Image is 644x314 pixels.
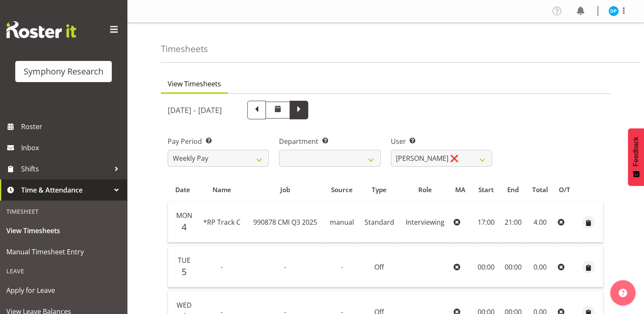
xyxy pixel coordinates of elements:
div: Leave [2,262,125,280]
span: Total [532,185,548,195]
span: Time & Attendance [21,184,110,196]
label: User [391,136,492,146]
td: Standard [359,202,399,242]
span: Wed [177,300,192,310]
span: End [507,185,519,195]
td: 4.00 [526,202,554,242]
img: Rosterit website logo [6,21,76,38]
td: 21:00 [500,202,526,242]
span: - [341,262,343,272]
a: View Timesheets [2,220,125,241]
span: Source [331,185,353,195]
td: 00:00 [472,247,500,287]
td: Off [359,247,399,287]
span: Apply for Leave [6,284,121,297]
img: divyadeep-parmar11611.jpg [608,6,619,16]
span: - [284,262,286,272]
span: Start [478,185,494,195]
a: Manual Timesheet Entry [2,241,125,262]
span: Roster [21,120,123,133]
label: Pay Period [168,136,269,146]
label: Department [279,136,380,146]
span: Inbox [21,141,123,154]
span: manual [330,218,354,227]
span: Tue [178,256,191,265]
a: Apply for Leave [2,280,125,301]
span: Role [418,185,431,195]
div: Timesheet [2,203,125,220]
span: O/T [559,185,570,195]
span: Type [372,185,387,195]
span: View Timesheets [6,224,121,237]
span: Mon [176,211,192,220]
td: 0.00 [526,247,554,287]
span: Manual Timesheet Entry [6,245,121,258]
span: MA [455,185,465,195]
span: Job [280,185,290,195]
span: Date [175,185,190,195]
td: 00:00 [500,247,526,287]
span: Shifts [21,163,110,175]
h4: Timesheets [161,44,208,54]
h5: [DATE] - [DATE] [168,105,222,115]
button: Feedback - Show survey [628,128,644,186]
img: help-xxl-2.png [619,289,627,297]
span: Interviewing [405,218,444,227]
span: Name [212,185,231,195]
span: 5 [182,266,187,278]
span: Feedback [632,137,640,166]
td: 17:00 [472,202,500,242]
span: 4 [182,221,187,233]
span: 990878 CMI Q3 2025 [253,218,317,227]
span: View Timesheets [168,79,221,89]
span: *RP Track C [203,218,240,227]
div: Symphony Research [24,65,103,78]
span: - [221,262,223,272]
